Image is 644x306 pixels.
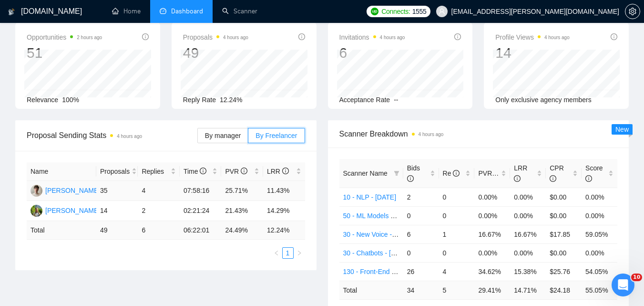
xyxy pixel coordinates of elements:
td: $ 24.18 [546,281,582,299]
a: searchScanner [222,7,257,15]
span: filter [394,170,399,176]
div: [PERSON_NAME] [45,185,100,196]
span: Scanner Name [343,169,388,177]
span: New [615,126,629,133]
span: right [296,250,302,256]
td: 11.43% [263,181,305,201]
td: 07:58:16 [180,181,222,201]
th: Proposals [96,162,138,181]
td: $0.00 [546,188,582,206]
td: 21.43% [221,201,263,221]
td: 1 [439,225,475,243]
li: 1 [282,247,294,259]
span: 1555 [412,6,427,17]
time: 4 hours ago [544,35,570,40]
td: 14.29% [263,201,305,221]
img: logo [8,4,15,20]
td: 2 [138,201,180,221]
td: 0.00% [582,243,617,262]
span: -- [394,96,398,104]
span: filter [392,166,401,180]
a: 30 - New Voice - [DATE] [343,231,415,238]
span: Proposals [183,32,248,43]
td: 0 [439,243,475,262]
span: info-circle [453,170,460,177]
td: 14 [96,201,138,221]
li: Previous Page [271,247,282,259]
span: info-circle [585,175,592,182]
td: Total [27,221,96,240]
td: 25.71% [221,181,263,201]
span: Invitations [339,32,405,43]
span: info-circle [282,168,289,174]
td: $17.85 [546,225,582,243]
span: 12.24% [220,96,242,104]
td: 16.67% [510,225,546,243]
td: 4 [439,262,475,281]
span: Connects: [381,6,410,17]
time: 2 hours ago [77,35,102,40]
td: 35 [96,181,138,201]
span: dashboard [160,8,166,14]
time: 4 hours ago [419,132,444,137]
div: 49 [183,44,248,62]
button: setting [625,4,640,19]
li: Next Page [294,247,305,259]
span: PVR [225,168,247,175]
td: 0.00% [510,188,546,206]
span: left [274,250,279,256]
img: MK [31,205,42,217]
td: 34.62% [474,262,510,281]
a: 1 [283,248,293,258]
a: 50 - ML Models - [DATE] [343,212,416,220]
div: [PERSON_NAME] [45,205,100,216]
td: 26 [403,262,439,281]
td: 0.00% [582,206,617,225]
td: 4 [138,181,180,201]
span: info-circle [550,175,556,182]
td: 54.05% [582,262,617,281]
span: Relevance [27,96,58,104]
button: left [271,247,282,259]
span: info-circle [454,33,461,40]
span: PVR [478,169,501,177]
a: OH[PERSON_NAME] [31,186,100,194]
span: By Freelancer [256,132,297,139]
span: Acceptance Rate [339,96,390,104]
span: Dashboard [171,7,203,15]
th: Name [27,162,96,181]
span: 100% [62,96,79,104]
span: info-circle [241,168,247,174]
td: $0.00 [546,243,582,262]
span: Bids [407,164,420,182]
a: 10 - NLP - [DATE] [343,193,397,201]
span: LRR [514,164,527,182]
span: info-circle [200,168,206,174]
td: 6 [138,221,180,240]
span: LRR [267,168,289,175]
td: $25.76 [546,262,582,281]
td: 0 [403,243,439,262]
span: By manager [205,132,241,139]
span: Opportunities [27,32,102,43]
td: 59.05% [582,225,617,243]
td: 0.00% [582,188,617,206]
span: Replies [142,166,169,177]
span: 10 [631,274,642,281]
span: info-circle [298,33,305,40]
img: OH [31,185,42,197]
td: 6 [403,225,439,243]
td: $0.00 [546,206,582,225]
span: Only exclusive agency members [495,96,592,104]
th: Replies [138,162,180,181]
span: info-circle [514,175,521,182]
a: MK[PERSON_NAME] [31,206,100,214]
td: 0.00% [474,206,510,225]
td: 0.00% [510,206,546,225]
img: upwork-logo.png [371,8,378,15]
td: 49 [96,221,138,240]
span: user [439,8,445,15]
span: Score [585,164,603,182]
span: Proposal Sending Stats [27,129,197,141]
time: 4 hours ago [223,35,248,40]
